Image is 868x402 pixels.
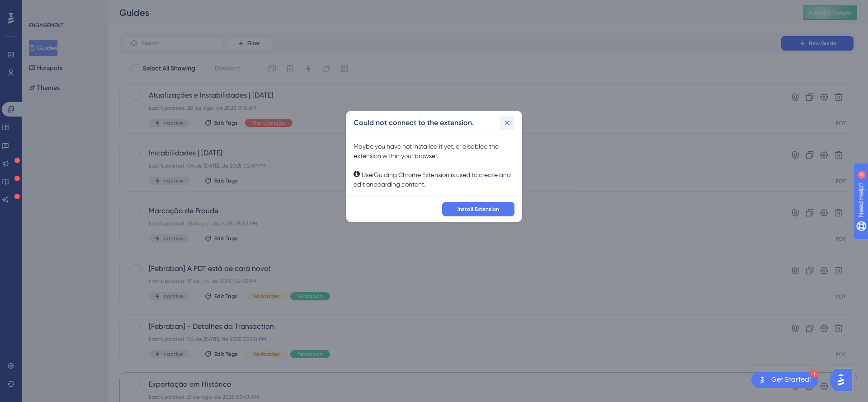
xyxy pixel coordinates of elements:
span: Install Extension [458,206,499,213]
div: Maybe you have not installed it yet, or disabled the extension within your browser. UserGuiding C... [354,142,514,189]
div: 1 [810,369,818,378]
iframe: UserGuiding AI Assistant Launcher [830,366,857,393]
span: Need Help? [21,2,57,13]
div: 3 [63,5,66,12]
img: launcher-image-alternative-text [757,374,768,385]
div: Open Get Started! checklist, remaining modules: 1 [751,372,818,388]
div: Get Started! [771,375,811,385]
h2: Could not connect to the extension. [354,117,474,128]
